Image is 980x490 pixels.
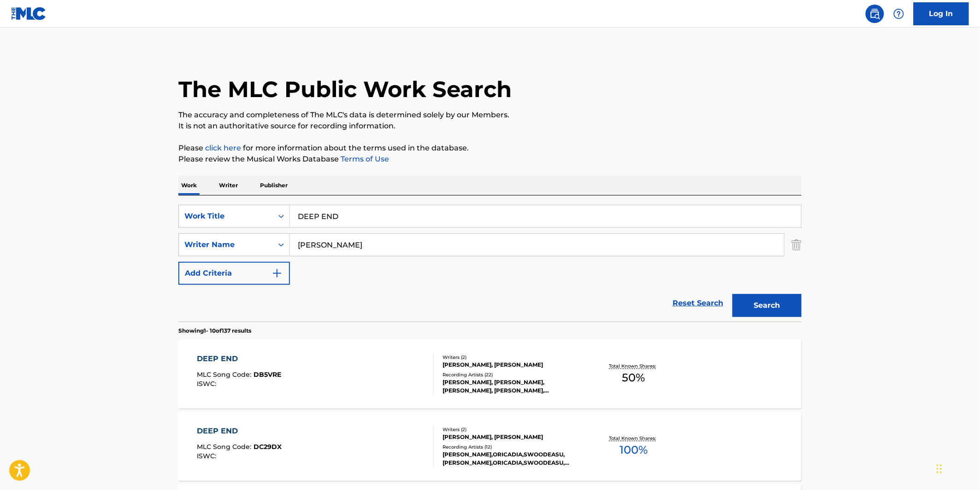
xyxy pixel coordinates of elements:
div: Recording Artists ( 22 ) [443,371,582,378]
div: DEEP END [197,353,282,364]
span: MLC Song Code : [197,370,254,379]
div: Writers ( 2 ) [443,354,582,361]
a: click here [205,144,241,152]
div: Recording Artists ( 12 ) [443,444,582,450]
p: Total Known Shares: [609,435,658,442]
div: Writers ( 2 ) [443,426,582,433]
p: Please review the Musical Works Database [178,154,802,165]
div: [PERSON_NAME], [PERSON_NAME] [443,361,582,369]
img: help [893,8,904,19]
span: DB5VRE [254,370,282,379]
div: [PERSON_NAME],ORICADIA,SWOODEASU, [PERSON_NAME],ORICADIA,SWOODEASU, [PERSON_NAME]|ORICADIA, [PERS... [443,450,582,467]
h1: The MLC Public Work Search [178,75,512,103]
div: Work Title [184,211,267,222]
p: Please for more information about the terms used in the database. [178,143,802,154]
p: Total Known Shares: [609,363,658,369]
iframe: Chat Widget [934,446,980,490]
div: [PERSON_NAME], [PERSON_NAME], [PERSON_NAME], [PERSON_NAME], [PERSON_NAME] [443,378,582,395]
a: Reset Search [668,293,728,313]
img: MLC Logo [11,7,47,20]
form: Search Form [178,205,802,322]
div: Drag [937,455,942,483]
span: DC29DX [254,443,282,451]
a: DEEP ENDMLC Song Code:DC29DXISWC:Writers (2)[PERSON_NAME], [PERSON_NAME]Recording Artists (12)[PE... [178,412,802,481]
span: 100 % [620,442,648,458]
span: ISWC : [197,380,219,388]
span: MLC Song Code : [197,443,254,451]
p: Work [178,176,200,195]
p: The accuracy and completeness of The MLC's data is determined solely by our Members. [178,110,802,121]
a: Terms of Use [339,155,389,163]
div: DEEP END [197,426,282,437]
a: Public Search [866,5,884,23]
p: Writer [216,176,241,195]
p: It is not an authoritative source for recording information. [178,121,802,132]
span: 50 % [622,369,645,386]
div: Writer Name [184,239,267,250]
div: [PERSON_NAME], [PERSON_NAME] [443,433,582,441]
button: Search [732,294,802,317]
p: Showing 1 - 10 of 137 results [178,327,251,335]
a: Log In [914,2,969,25]
span: ISWC : [197,452,219,460]
img: Delete Criterion [791,233,802,256]
a: DEEP ENDMLC Song Code:DB5VREISWC:Writers (2)[PERSON_NAME], [PERSON_NAME]Recording Artists (22)[PE... [178,340,802,409]
img: search [869,8,880,19]
img: 9d2ae6d4665cec9f34b9.svg [272,268,283,279]
button: Add Criteria [178,262,290,285]
div: Help [890,5,908,23]
p: Publisher [257,176,290,195]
